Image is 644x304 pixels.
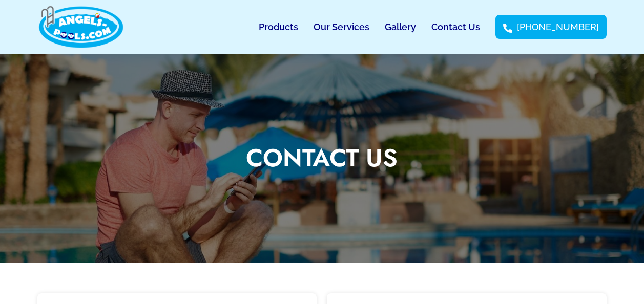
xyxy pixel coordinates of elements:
[314,15,369,39] a: Our Services
[259,15,298,39] a: Products
[385,15,416,39] a: Gallery
[246,146,398,170] h1: Contact Us
[514,20,599,34] span: [PHONE_NUMBER]
[431,15,480,39] a: Contact Us
[259,15,480,39] nav: Menu
[503,20,599,34] a: [PHONE_NUMBER]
